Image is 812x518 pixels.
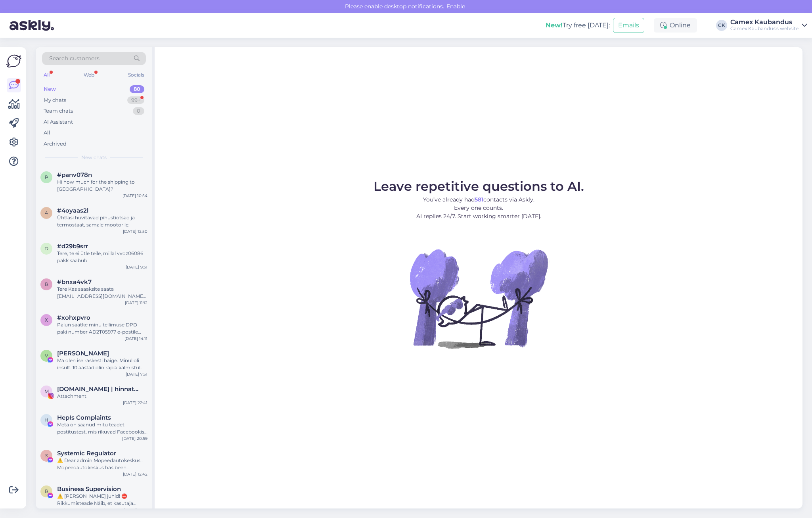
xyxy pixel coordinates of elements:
div: [DATE] 9:31 [126,264,147,270]
span: New chats [81,154,107,161]
div: [DATE] 12:50 [123,228,147,234]
div: Online [654,18,697,33]
span: Enable [444,3,467,10]
span: HepIs Complaints [57,414,111,421]
div: CK [716,20,727,31]
div: All [44,129,50,137]
div: 0 [133,107,144,115]
span: x [45,317,48,323]
span: Search customers [49,54,100,63]
div: Attachment [57,393,147,400]
div: [DATE] 16:29 [123,507,147,513]
div: Web [82,70,96,80]
img: Askly Logo [6,54,21,69]
span: Business Supervision [57,485,121,493]
img: No Chat active [407,227,550,370]
div: Ühtlasi huvitavad pihustiotsad ja termostaat, samale mootorile. [57,214,147,228]
p: You’ve already had contacts via Askly. Every one counts. AI replies 24/7. Start working smarter [... [373,196,584,221]
span: B [45,488,48,494]
span: 4 [45,210,48,216]
span: Valerik Ahnefer [57,350,109,357]
span: #xohxpvro [57,314,90,321]
div: [DATE] 10:54 [123,193,147,199]
span: Leave repetitive questions to AI. [373,178,584,194]
div: [DATE] 22:41 [123,400,147,406]
div: [DATE] 20:59 [122,436,147,441]
div: New [44,85,56,93]
span: Systemic Regulator [57,450,116,457]
div: ⚠️ [PERSON_NAME] juhid! ⛔️ Rikkumisteade Näib, et kasutaja Mopeedautokeskus tegevus rikub kogukon... [57,493,147,507]
div: All [42,70,51,80]
div: AI Assistant [44,118,73,126]
div: My chats [44,96,66,104]
div: 80 [130,85,144,93]
div: Camex Kaubandus's website [730,25,799,32]
div: Meta on saanud mitu teadet postitustest, mis rikuvad Facebookis olevate piltide ja videotega seot... [57,421,147,436]
div: 99+ [127,96,144,104]
div: Tere Kas saaaksite saata [EMAIL_ADDRESS][DOMAIN_NAME] e-maili peale ka minu tellimuse arve: EWFT0... [57,286,147,300]
div: [DATE] 11:12 [125,300,147,306]
div: Hi how much for the shipping to [GEOGRAPHIC_DATA]? [57,178,147,193]
b: 581 [475,196,483,203]
b: New! [546,21,563,29]
span: p [45,174,48,180]
div: Tere, te ei ütle teile, millal vvqz06086 pakk saabub [57,250,147,264]
span: marimell.eu | hinnatud sisuloojad [57,386,140,393]
div: Team chats [44,107,73,115]
div: Try free [DATE]: [546,21,610,30]
span: b [45,281,48,287]
span: m [44,388,49,394]
span: #panv078n [57,171,92,178]
div: [DATE] 7:51 [126,371,147,377]
div: Archived [44,140,67,148]
div: [DATE] 14:11 [124,336,147,341]
div: Ma olen ise raskesti haige. Minul oli insult. 10 aastad olin rapla kalmistul haua kaevaja ei osan... [57,357,147,371]
span: #4oyaas2l [57,207,88,214]
span: V [45,353,48,359]
button: Emails [613,18,644,33]
div: Socials [126,70,146,80]
a: Camex KaubandusCamex Kaubandus's website [730,19,807,32]
span: H [44,417,48,423]
div: [DATE] 12:42 [123,471,147,477]
div: ⚠️ Dear admin Mopeedautokeskus . Mopeedautokeskus has been reported for violating community rules... [57,457,147,471]
span: #d29b9srr [57,243,88,250]
span: S [45,453,48,459]
div: Palun saatke minu tellimuse DPD paki number AD2T05977 e-postile [EMAIL_ADDRESS][DOMAIN_NAME] [57,321,147,336]
div: Camex Kaubandus [730,19,799,25]
span: #bnxa4vk7 [57,278,92,286]
span: d [44,246,48,251]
